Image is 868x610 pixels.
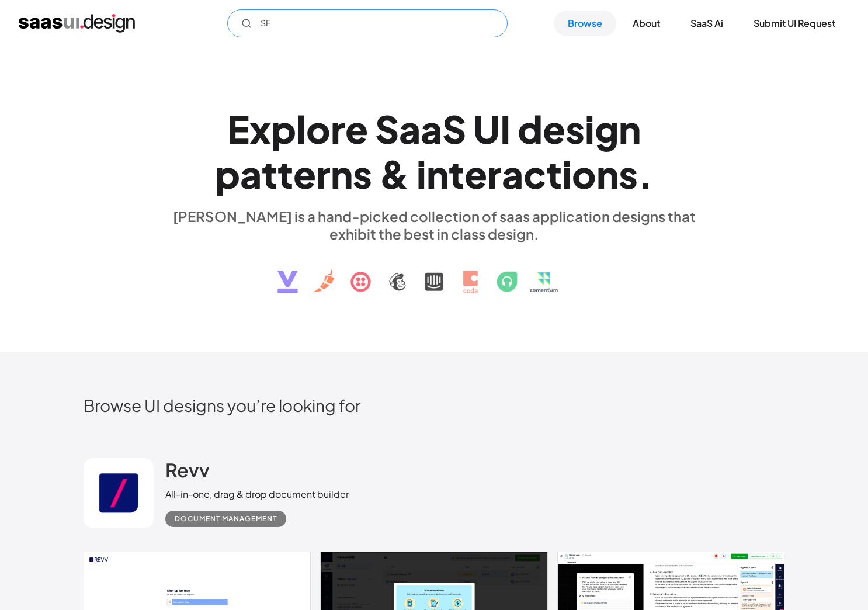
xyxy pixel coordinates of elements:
[165,458,210,487] a: Revv
[165,487,349,501] div: All-in-one, drag & drop document builder
[165,458,210,481] h2: Revv
[416,151,426,196] div: i
[585,106,595,151] div: i
[262,151,277,196] div: t
[572,151,596,196] div: o
[554,11,616,36] a: Browse
[379,151,409,196] div: &
[523,151,546,196] div: c
[619,151,638,196] div: s
[353,151,372,196] div: s
[331,106,345,151] div: r
[227,9,508,37] input: Search UI designs you're looking for...
[306,106,331,151] div: o
[175,512,277,526] div: Document Management
[473,106,500,151] div: U
[676,11,737,36] a: SaaS Ai
[619,11,674,36] a: About
[227,106,249,151] div: E
[375,106,399,151] div: S
[546,151,562,196] div: t
[619,106,641,151] div: n
[638,151,653,196] div: .
[543,106,565,151] div: e
[442,106,466,151] div: S
[426,151,449,196] div: n
[277,151,293,196] div: t
[345,106,368,151] div: e
[565,106,585,151] div: s
[595,106,619,151] div: g
[215,151,240,196] div: p
[500,106,511,151] div: I
[257,242,611,303] img: text, icon, saas logo
[19,14,135,33] a: home
[293,151,316,196] div: e
[331,151,353,196] div: n
[165,106,703,196] h1: Explore SaaS UI design patterns & interactions.
[240,151,262,196] div: a
[399,106,421,151] div: a
[84,395,784,415] h2: Browse UI designs you’re looking for
[487,151,502,196] div: r
[296,106,306,151] div: l
[165,207,703,242] div: [PERSON_NAME] is a hand-picked collection of saas application designs that exhibit the best in cl...
[271,106,296,151] div: p
[739,11,849,36] a: Submit UI Request
[316,151,331,196] div: r
[249,106,271,151] div: x
[562,151,572,196] div: i
[449,151,464,196] div: t
[596,151,619,196] div: n
[518,106,543,151] div: d
[464,151,487,196] div: e
[502,151,523,196] div: a
[227,9,508,37] form: Email Form
[421,106,442,151] div: a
